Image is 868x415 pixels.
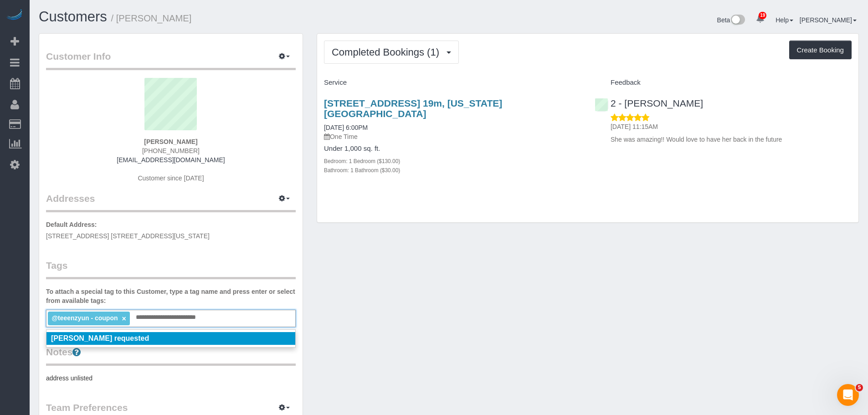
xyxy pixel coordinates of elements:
[46,374,296,383] pre: address unlisted
[800,16,857,24] a: [PERSON_NAME]
[324,41,459,64] button: Completed Bookings (1)
[789,41,852,60] button: Create Booking
[776,16,793,24] a: Help
[595,98,703,108] a: 2 - [PERSON_NAME]
[324,167,400,174] small: Bathroom: 1 Bathroom ($30.00)
[46,50,296,70] legend: Customer Info
[332,46,444,58] span: Completed Bookings (1)
[856,384,863,391] span: 5
[324,132,581,141] p: One Time
[117,156,225,164] a: [EMAIL_ADDRESS][DOMAIN_NAME]
[611,122,852,131] p: [DATE] 11:15AM
[138,174,204,182] span: Customer since [DATE]
[39,9,107,25] a: Customers
[46,220,97,229] label: Default Address:
[324,124,368,131] a: [DATE] 6:00PM
[324,98,502,119] a: [STREET_ADDRESS] 19m, [US_STATE][GEOGRAPHIC_DATA]
[324,79,581,87] h4: Service
[595,79,852,87] h4: Feedback
[122,315,126,323] a: ×
[5,9,24,22] img: Automaid Logo
[142,147,200,154] hm-ph: [PHONE_NUMBER]
[46,232,210,240] span: [STREET_ADDRESS] [STREET_ADDRESS][US_STATE]
[717,16,745,24] a: Beta
[51,334,149,342] em: [PERSON_NAME] requested
[324,145,581,153] h4: Under 1,000 sq. ft.
[111,13,192,23] small: / [PERSON_NAME]
[837,384,859,406] iframe: Intercom live chat
[611,135,852,144] p: She was amazing!! Would love to have her back in the future
[759,12,766,19] span: 19
[144,138,197,145] strong: [PERSON_NAME]
[751,9,769,29] a: 19
[324,158,400,164] small: Bedroom: 1 Bedroom ($130.00)
[46,287,296,305] label: To attach a special tag to this Customer, type a tag name and press enter or select from availabl...
[46,345,296,366] legend: Notes
[46,259,296,279] legend: Tags
[51,314,118,322] span: @teeenzyun - coupon
[730,15,745,26] img: New interface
